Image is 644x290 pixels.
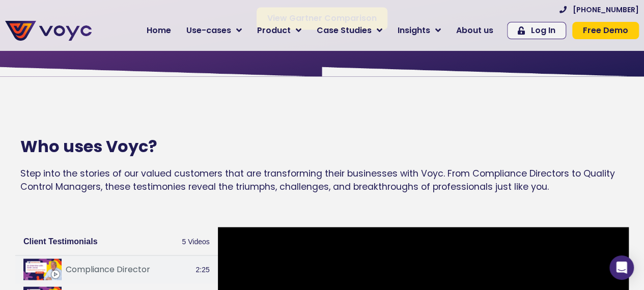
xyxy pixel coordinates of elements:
[186,24,231,37] span: Use-cases
[609,255,634,280] div: Open Intercom Messenger
[139,20,179,41] a: Home
[559,6,639,13] a: [PHONE_NUMBER]
[182,227,209,246] span: 5 Videos
[398,24,430,37] span: Insights
[147,24,171,37] span: Home
[249,20,309,41] a: Product
[390,20,449,41] a: Insights
[131,82,165,94] span: Job title
[583,26,628,35] span: Free Demo
[309,20,390,41] a: Case Studies
[5,21,92,41] img: voyc-full-logo
[195,255,209,283] span: 2:25
[179,20,249,41] a: Use-cases
[20,136,624,156] h2: Who uses Voyc?
[573,6,639,13] span: [PHONE_NUMBER]
[507,22,566,39] a: Log In
[66,263,191,275] button: Compliance Director
[23,231,98,251] h2: Client Testimonials
[20,166,624,193] p: Step into the stories of our valued customers that are transforming their businesses with Voyc. F...
[456,24,493,37] span: About us
[257,24,291,37] span: Product
[23,258,62,280] img: Compliance Director
[449,20,501,41] a: About us
[531,26,555,35] span: Log In
[572,22,639,39] a: Free Demo
[131,41,156,52] span: Phone
[317,24,372,37] span: Case Studies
